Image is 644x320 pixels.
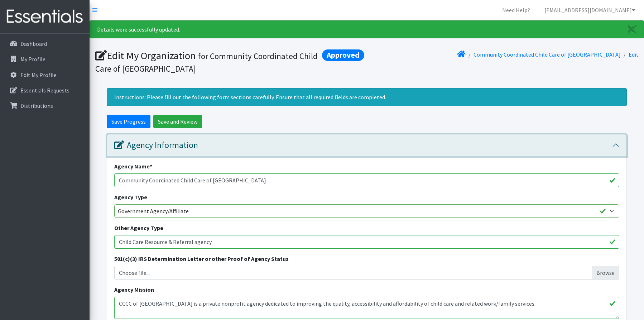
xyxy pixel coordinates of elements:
[3,99,87,113] a: Distributions
[114,285,154,294] label: Agency Mission
[474,51,621,58] a: Community Coordinated Child Care of [GEOGRAPHIC_DATA]
[95,49,364,74] h1: Edit My Organization
[114,140,198,151] div: Agency Information
[20,71,57,78] p: Edit My Profile
[153,115,202,128] input: Save and Review
[114,193,147,201] label: Agency Type
[322,49,364,61] span: Approved
[114,297,619,319] textarea: CCCC of [GEOGRAPHIC_DATA] is a private nonprofit agency dedicated to improving the quality, acces...
[107,115,150,128] input: Save Progress
[3,83,87,97] a: Essentials Requests
[95,51,318,74] small: for Community Coordinated Child Care of [GEOGRAPHIC_DATA]
[114,162,152,171] label: Agency Name
[114,254,289,263] label: 501(c)(3) IRS Determination Letter or other Proof of Agency Status
[150,163,152,170] abbr: required
[621,21,644,38] a: Close
[114,266,619,280] label: Choose file...
[3,68,87,82] a: Edit My Profile
[3,37,87,51] a: Dashboard
[3,5,87,29] img: HumanEssentials
[3,52,87,66] a: My Profile
[107,88,627,106] div: Instructions: Please fill out the following form sections carefully. Ensure that all required fie...
[629,51,639,58] a: Edit
[20,87,69,94] p: Essentials Requests
[90,20,644,38] div: Details were successfully updated.
[107,134,626,156] button: Agency Information
[20,56,45,63] p: My Profile
[20,40,47,47] p: Dashboard
[114,224,163,232] label: Other Agency Type
[539,3,641,17] a: [EMAIL_ADDRESS][DOMAIN_NAME]
[20,102,53,109] p: Distributions
[496,3,536,17] a: Need Help?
